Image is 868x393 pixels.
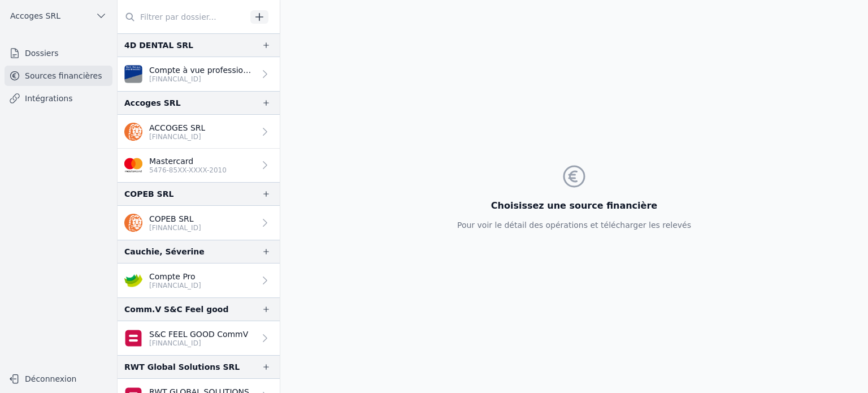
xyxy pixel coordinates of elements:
[124,38,193,52] div: 4D DENTAL SRL
[118,115,280,149] a: ACCOGES SRL [FINANCIAL_ID]
[149,166,227,175] p: 5476-85XX-XXXX-2010
[149,281,201,290] p: [FINANCIAL_ID]
[149,75,255,84] p: [FINANCIAL_ID]
[124,214,142,232] img: ing.png
[118,57,280,91] a: Compte à vue professionnel [FINANCIAL_ID]
[5,66,112,86] a: Sources financières
[5,370,112,388] button: Déconnexion
[149,132,205,141] p: [FINANCIAL_ID]
[124,65,142,83] img: VAN_BREDA_JVBABE22XXX.png
[118,149,280,182] a: Mastercard 5476-85XX-XXXX-2010
[124,245,205,258] div: Cauchie, Séverine
[5,88,112,109] a: Intégrations
[124,123,142,141] img: ing.png
[124,271,142,290] img: crelan.png
[124,329,142,347] img: belfius-1.png
[10,10,60,21] span: Accoges SRL
[118,264,280,297] a: Compte Pro [FINANCIAL_ID]
[118,206,280,240] a: COPEB SRL [FINANCIAL_ID]
[149,64,255,76] p: Compte à vue professionnel
[457,219,691,231] p: Pour voir le détail des opérations et télécharger les relevés
[457,199,691,213] h3: Choisissez une source financière
[149,339,248,348] p: [FINANCIAL_ID]
[124,156,142,174] img: imageedit_2_6530439554.png
[5,43,112,63] a: Dossiers
[149,213,201,224] p: COPEB SRL
[149,223,201,232] p: [FINANCIAL_ID]
[149,271,201,282] p: Compte Pro
[124,360,240,374] div: RWT Global Solutions SRL
[124,96,181,110] div: Accoges SRL
[149,156,227,167] p: Mastercard
[149,329,248,340] p: S&C FEEL GOOD CommV
[118,321,280,355] a: S&C FEEL GOOD CommV [FINANCIAL_ID]
[118,7,246,27] input: Filtrer par dossier...
[124,187,173,201] div: COPEB SRL
[5,7,112,25] button: Accoges SRL
[149,122,205,133] p: ACCOGES SRL
[124,303,228,316] div: Comm.V S&C Feel good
